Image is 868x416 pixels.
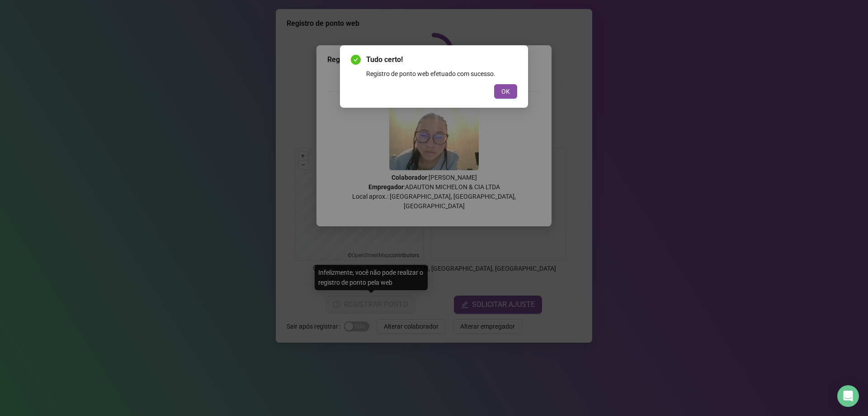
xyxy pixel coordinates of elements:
[366,69,517,79] div: Registro de ponto web efetuado com sucesso.
[494,84,517,99] button: OK
[351,55,361,65] span: check-circle
[501,86,510,96] span: OK
[366,54,517,65] span: Tudo certo!
[837,385,859,407] div: Open Intercom Messenger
